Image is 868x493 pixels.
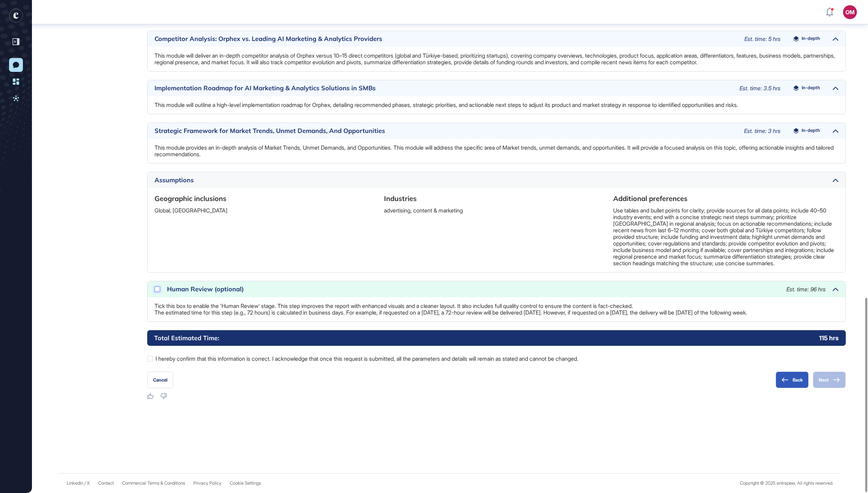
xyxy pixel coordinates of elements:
a: Commercial Terms & Conditions [122,481,185,486]
span: In-depth [802,36,820,42]
span: Contact [98,481,114,486]
a: Linkedin [67,481,83,486]
p: This module will deliver an in-depth competitor analysis of Orphex versus 10–15 direct competitor... [155,52,838,66]
div: Competitor Analysis: Orphex vs. Leading AI Marketing & Analytics Providers [155,36,737,42]
div: Copyright © 2025 entrapeer, All rights reserved. [740,481,833,486]
span: Est. time: 96 hrs [786,286,826,293]
div: entrapeer-logo [9,9,23,23]
div: Human Review (optional) [167,286,779,292]
h6: Total Estimated Time: [154,334,219,342]
p: advertising, content & marketing [384,207,609,214]
span: In-depth [802,85,820,91]
p: This module will outline a high-level implementation roadmap for Orphex, detailing recommended ph... [155,102,838,108]
p: Tick this box to enable the 'Human Review' stage. This step improves the report with enhanced vis... [155,303,838,316]
span: Est. time: 3.5 hrs [740,85,781,92]
button: OM [843,5,857,19]
a: Cookie Settings [230,481,261,486]
p: Global, [GEOGRAPHIC_DATA] [155,207,380,214]
div: Assumptions [155,177,826,183]
div: Implementation Roadmap for AI Marketing & Analytics Solutions in SMBs [155,85,733,91]
h6: Geographic inclusions [155,194,380,203]
span: / [84,481,86,486]
div: Strategic Framework for Market Trends, Unmet Demands, And Opportunities [155,128,737,134]
a: Privacy Policy [193,481,222,486]
a: X [87,481,90,486]
button: Back [776,371,809,388]
h6: Additional preferences [613,194,838,203]
p: 115 hrs [819,334,839,342]
h6: Industries [384,194,609,203]
span: Est. time: 3 hrs [744,127,781,134]
span: Est. time: 5 hrs [744,35,781,42]
button: Cancel [147,371,173,388]
label: I hereby confirm that this information is correct. I acknowledge that once this request is submit... [147,354,846,363]
p: Use tables and bullet points for clarity; provide sources for all data points; include 40–50 indu... [613,207,838,267]
span: In-depth [802,128,820,134]
p: This module provides an in-depth analysis of Market Trends, Unmet Demands, and Opportunities. Thi... [155,144,838,158]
